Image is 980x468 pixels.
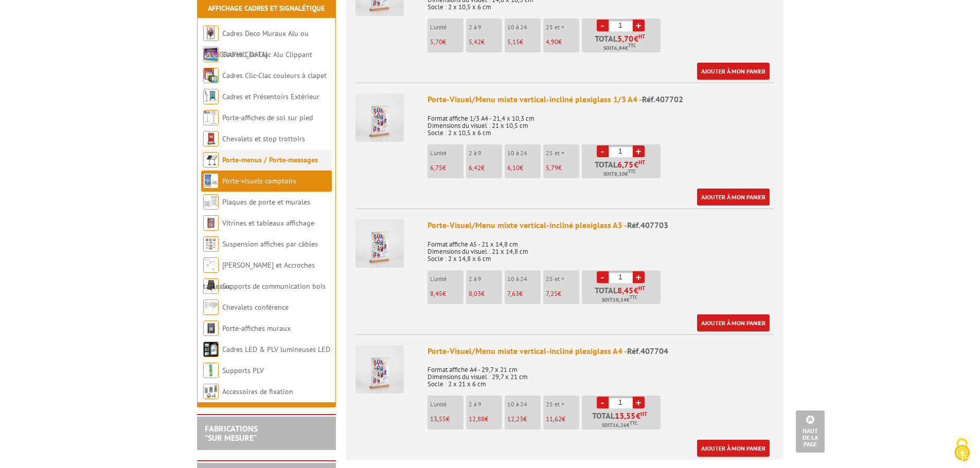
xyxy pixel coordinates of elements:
[203,236,219,252] img: Suspension affiches par câbles
[507,415,523,423] span: 12,23
[507,164,541,172] p: €
[546,24,579,31] p: 25 et +
[469,24,502,31] p: 2 à 9
[430,416,464,423] p: €
[546,163,558,172] span: 5,79
[208,4,325,13] a: Affichage Cadres et Signalétique
[584,160,661,178] p: Total
[507,163,520,172] span: 6,10
[628,43,636,48] sup: TTC
[427,219,774,231] div: Porte-Visuel/Menu mixte vertical-incliné plexiglass A5 -
[430,24,464,31] p: L'unité
[507,401,541,408] p: 10 à 24
[617,286,634,294] span: 8,45
[222,387,293,396] a: Accessoires de fixation
[203,321,219,336] img: Porte-affiches muraux
[469,39,502,46] p: €
[507,149,541,157] p: 10 à 24
[633,145,645,157] a: +
[584,34,661,52] p: Total
[222,218,314,228] a: Vitrines et tableaux affichage
[203,194,219,210] img: Plaques de porte et murales
[697,63,770,80] a: Ajouter à mon panier
[469,149,502,157] p: 2 à 9
[627,346,668,356] span: Réf.407704
[697,440,770,457] a: Ajouter à mon panier
[203,89,219,104] img: Cadres et Présentoirs Extérieur
[203,342,219,357] img: Cadres LED & PLV lumineuses LED
[546,149,579,157] p: 25 et +
[469,289,481,298] span: 8,03
[430,164,464,172] p: €
[469,416,502,423] p: €
[697,314,770,331] a: Ajouter à mon panier
[546,38,558,46] span: 4,90
[427,234,774,263] p: Format affiche A5 - 21 x 14,8 cm Dimensions du visuel : 21 x 14,8 cm Socle : 2 x 14,8 x 6 cm
[430,39,464,46] p: €
[597,397,609,408] a: -
[614,170,625,178] span: 8,10
[507,416,541,423] p: €
[507,38,520,46] span: 5,15
[203,152,219,167] img: Porte-menus / Porte-messages
[430,401,464,408] p: L'unité
[949,437,975,463] img: Cookies (fenêtre modale)
[507,290,541,297] p: €
[638,159,645,166] sup: HT
[546,164,579,172] p: €
[617,160,634,169] span: 6,75
[427,345,774,357] div: Porte-Visuel/Menu mixte vertical-incliné plexiglass A4 -
[614,44,625,52] span: 6,84
[615,411,636,420] span: 13,55
[222,324,291,333] a: Porte-affiches muraux
[546,415,562,423] span: 11,62
[222,155,318,164] a: Porte-menus / Porte-messages
[203,110,219,125] img: Porte-affiches de sol sur pied
[203,29,309,59] a: Cadres Deco Muraux Alu ou [GEOGRAPHIC_DATA]
[427,93,774,105] div: Porte-Visuel/Menu mixte vertical-incliné plexiglass 1/3 A4 -
[584,286,661,304] p: Total
[222,197,310,207] a: Plaques de porte et murales
[642,94,683,104] span: Réf.407702
[469,38,481,46] span: 5,42
[222,239,318,249] a: Suspension affiches par câbles
[222,366,264,375] a: Supports PLV
[628,169,636,174] sup: TTC
[469,275,502,283] p: 2 à 9
[507,24,541,31] p: 10 à 24
[203,68,219,83] img: Cadres Clic-Clac couleurs à clapet
[222,113,313,122] a: Porte-affiches de sol sur pied
[546,290,579,297] p: €
[638,33,645,40] sup: HT
[203,257,219,273] img: Cimaises et Accroches tableaux
[633,397,645,408] a: +
[638,285,645,292] sup: HT
[546,416,579,423] p: €
[613,296,627,304] span: 10,14
[597,145,609,157] a: -
[355,345,404,394] img: Porte-Visuel/Menu mixte vertical-incliné plexiglass A4
[584,411,661,429] p: Total
[602,296,637,304] span: Soit €
[546,39,579,46] p: €
[636,411,640,420] span: €
[430,38,442,46] span: 5,70
[203,384,219,399] img: Accessoires de fixation
[597,271,609,283] a: -
[430,415,446,423] span: 13,55
[203,299,219,315] img: Chevalets conférence
[633,271,645,283] a: +
[507,275,541,283] p: 10 à 24
[355,93,404,142] img: Porte-Visuel/Menu mixte vertical-incliné plexiglass 1/3 A4
[222,134,305,143] a: Chevalets et stop trottoirs
[507,289,519,298] span: 7,63
[617,34,634,43] span: 5,70
[203,215,219,231] img: Vitrines et tableaux affichage
[546,275,579,283] p: 25 et +
[469,290,502,297] p: €
[627,220,668,230] span: Réf.407703
[634,34,638,43] span: €
[633,20,645,31] a: +
[469,163,481,172] span: 6,42
[222,92,319,101] a: Cadres et Présentoirs Extérieur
